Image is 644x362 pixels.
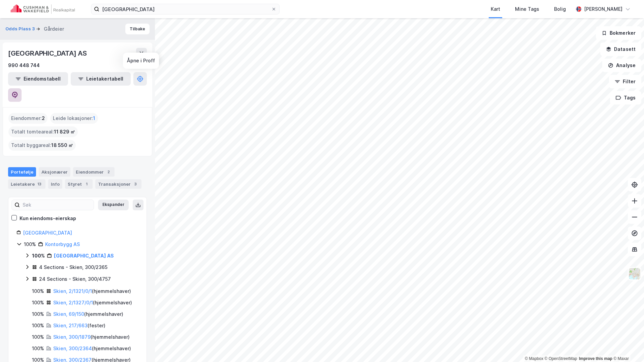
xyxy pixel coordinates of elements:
[95,179,141,189] div: Transaksjoner
[32,299,44,307] div: 100%
[125,24,150,34] button: Tilbake
[45,241,80,247] a: Kontorbygg AS
[8,140,76,151] div: Totalt byggareal :
[99,4,271,14] input: Søk på adresse, matrikkel, gårdeiere, leietakere eller personer
[8,113,47,124] div: Eiendommer :
[105,169,112,175] div: 2
[609,75,641,88] button: Filter
[5,26,36,32] button: Odds Plass 3
[36,181,43,187] div: 13
[53,287,131,295] div: ( hjemmelshaver )
[53,333,130,341] div: ( hjemmelshaver )
[71,72,131,86] button: Leietakertabell
[93,114,95,122] span: 1
[584,5,622,13] div: [PERSON_NAME]
[515,5,539,13] div: Mine Tags
[53,322,105,330] div: ( fester )
[44,25,64,33] div: Gårdeier
[24,240,36,248] div: 100%
[39,275,111,283] div: 24 Sections - Skien, 300/4757
[8,126,78,137] div: Totalt tomteareal :
[53,334,91,340] a: Skien, 300/1879
[610,330,644,362] div: Kontrollprogram for chat
[20,200,94,210] input: Søk
[48,179,62,189] div: Info
[8,72,68,86] button: Eiendomstabell
[32,322,44,330] div: 100%
[579,356,612,361] a: Improve this map
[39,167,70,177] div: Aksjonærer
[50,113,98,124] div: Leide lokasjoner :
[73,167,115,177] div: Eiendommer
[628,267,641,280] img: Z
[32,287,44,295] div: 100%
[54,253,114,259] a: [GEOGRAPHIC_DATA] AS
[53,344,131,353] div: ( hjemmelshaver )
[53,311,84,317] a: Skien, 69/150
[20,214,76,222] div: Kun eiendoms-eierskap
[610,330,644,362] iframe: Chat Widget
[53,323,88,328] a: Skien, 217/663
[525,356,543,361] a: Mapbox
[53,299,132,307] div: ( hjemmelshaver )
[65,179,93,189] div: Styret
[8,61,40,69] div: 990 448 744
[98,200,129,210] button: Ekspander
[491,5,500,13] div: Kart
[53,300,93,305] a: Skien, 2/1327/0/1
[53,288,92,294] a: Skien, 2/1321/0/1
[8,167,36,177] div: Portefølje
[54,128,75,136] span: 11 829 ㎡
[32,310,44,318] div: 100%
[32,344,44,353] div: 100%
[132,181,139,187] div: 3
[53,310,123,318] div: ( hjemmelshaver )
[554,5,566,13] div: Bolig
[23,230,72,236] a: [GEOGRAPHIC_DATA]
[610,91,641,104] button: Tags
[11,4,75,14] img: cushman-wakefield-realkapital-logo.202ea83816669bd177139c58696a8fa1.svg
[602,59,641,72] button: Analyse
[32,252,45,260] div: 100%
[42,114,45,122] span: 2
[53,345,92,351] a: Skien, 300/2364
[8,48,88,59] div: [GEOGRAPHIC_DATA] AS
[545,356,577,361] a: OpenStreetMap
[32,333,44,341] div: 100%
[83,181,90,187] div: 1
[8,179,45,189] div: Leietakere
[39,263,107,271] div: 4 Sections - Skien, 300/2365
[600,42,641,56] button: Datasett
[51,141,73,149] span: 18 550 ㎡
[596,26,641,40] button: Bokmerker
